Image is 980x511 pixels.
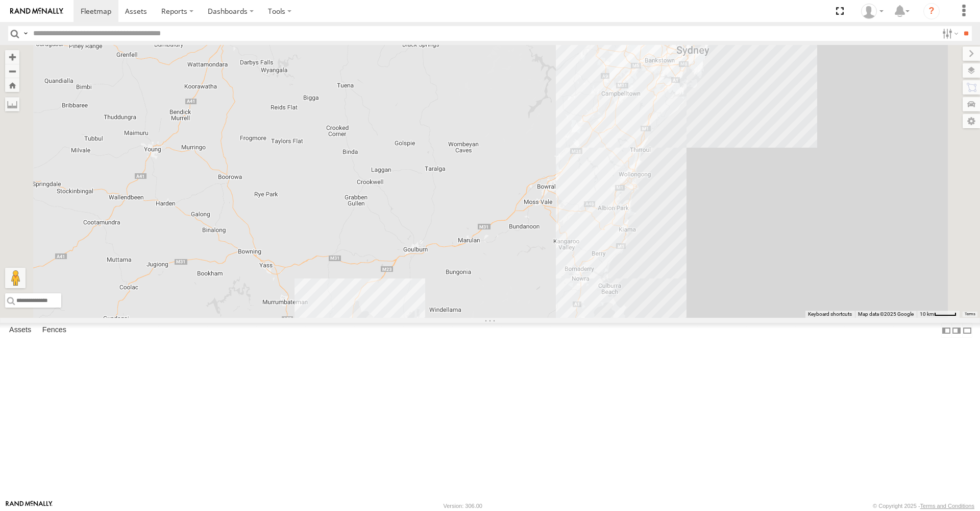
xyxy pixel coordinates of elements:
[938,26,960,41] label: Search Filter Options
[5,268,26,288] button: Drag Pegman onto the map to open Street View
[923,3,940,19] i: ?
[941,323,951,338] label: Dock Summary Table to the Left
[5,64,19,78] button: Zoom out
[37,323,71,338] label: Fences
[21,26,30,41] label: Search Query
[5,78,19,92] button: Zoom Home
[857,4,887,19] div: Eric Yao
[873,503,974,509] div: © Copyright 2025 -
[920,503,974,509] a: Terms and Conditions
[5,97,19,111] label: Measure
[962,323,972,338] label: Hide Summary Table
[6,501,53,511] a: Visit our Website
[963,114,980,128] label: Map Settings
[917,311,960,318] button: Map Scale: 10 km per 40 pixels
[10,8,63,15] img: rand-logo.svg
[965,312,975,316] a: Terms (opens in new tab)
[5,50,19,64] button: Zoom in
[808,311,852,318] button: Keyboard shortcuts
[920,311,934,317] span: 10 km
[951,323,962,338] label: Dock Summary Table to the Right
[4,323,36,338] label: Assets
[444,503,482,509] div: Version: 306.00
[858,311,914,317] span: Map data ©2025 Google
